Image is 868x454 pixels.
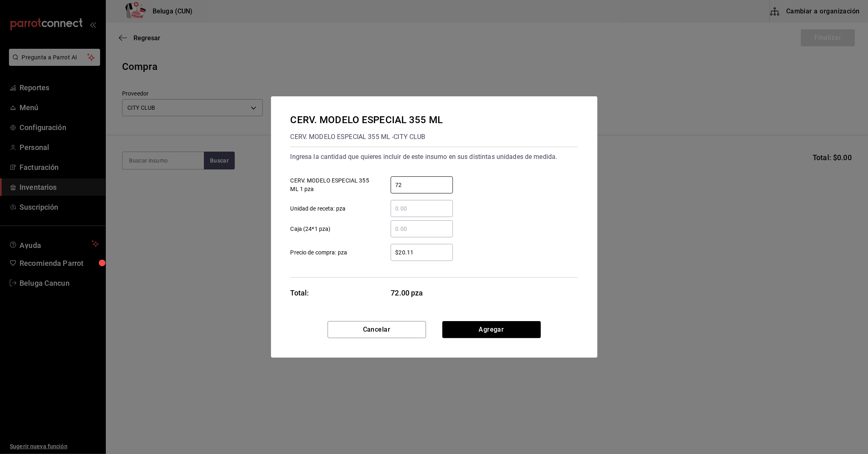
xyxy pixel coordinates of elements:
input: CERV. MODELO ESPECIAL 355 ML 1 pza [391,180,453,190]
button: Agregar [442,321,541,338]
span: Precio de compra: pza [291,248,348,257]
span: Caja (24*1 pza) [291,225,331,233]
button: Cancelar [328,321,426,338]
div: Ingresa la cantidad que quieres incluir de este insumo en sus distintas unidades de medida. [291,150,578,163]
input: Precio de compra: pza [391,248,453,257]
span: Unidad de receta: pza [291,204,346,213]
span: 72.00 pza [391,287,453,298]
input: Unidad de receta: pza [391,204,453,213]
div: CERV. MODELO ESPECIAL 355 ML [291,113,443,127]
input: Caja (24*1 pza) [391,224,453,234]
div: CERV. MODELO ESPECIAL 355 ML - CITY CLUB [291,130,443,143]
span: CERV. MODELO ESPECIAL 355 ML 1 pza [291,176,375,193]
div: Total: [291,287,309,298]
